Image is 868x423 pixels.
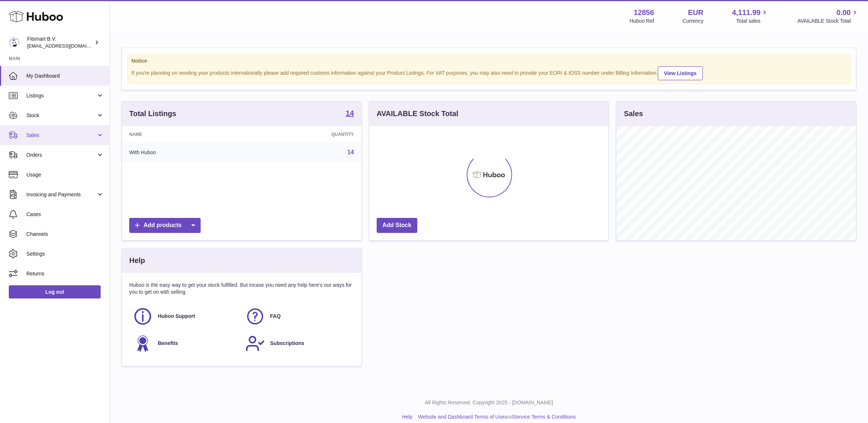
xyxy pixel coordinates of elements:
a: 14 [346,110,354,118]
div: Huboo Ref [630,18,654,25]
span: 4,111.99 [732,8,761,18]
span: Subscriptions [270,340,304,347]
span: [EMAIL_ADDRESS][DOMAIN_NAME] [27,43,108,49]
a: View Listings [658,66,703,80]
a: Subscriptions [245,334,350,353]
img: internalAdmin-12856@internal.huboo.com [9,37,20,48]
span: Usage [26,171,104,178]
div: Currency [683,18,704,25]
a: Help [402,414,413,420]
div: If you're planning on sending your products internationally please add required customs informati... [131,65,846,80]
span: AVAILABLE Stock Total [797,18,859,25]
p: All Rights Reserved. Copyright 2025 - [DOMAIN_NAME] [116,399,862,406]
span: Cases [26,211,104,218]
a: FAQ [245,307,350,326]
h3: Sales [624,109,643,119]
a: Log out [9,285,101,298]
p: Huboo is the easy way to get your stock fulfilled. But incase you need any help here's our ways f... [129,282,354,296]
span: Total sales [736,18,769,25]
strong: Notice [131,57,846,64]
a: 0.00 AVAILABLE Stock Total [797,8,859,25]
span: Returns [26,270,104,277]
a: Huboo Support [133,307,238,326]
a: Service Terms & Conditions [513,414,576,420]
strong: 12856 [634,8,654,18]
td: With Huboo [122,143,248,162]
span: Listings [26,92,96,99]
a: Benefits [133,334,238,353]
a: Add products [129,218,201,233]
span: Channels [26,231,104,238]
div: Fitsmart B.V. [27,36,93,49]
span: My Dashboard [26,73,104,79]
a: Website and Dashboard Terms of Use [418,414,504,420]
span: FAQ [270,313,281,320]
th: Quantity [248,126,361,143]
h3: Help [129,256,145,266]
h3: Total Listings [129,109,176,119]
span: Sales [26,132,96,139]
span: Invoicing and Payments [26,191,96,198]
strong: EUR [688,8,703,18]
span: Orders [26,152,96,159]
th: Name [122,126,248,143]
span: Stock [26,112,96,119]
strong: 14 [346,110,354,117]
a: Add Stock [377,218,417,233]
span: Settings [26,251,104,257]
li: and [416,413,576,420]
h3: AVAILABLE Stock Total [377,109,458,119]
span: Huboo Support [158,313,195,320]
span: Benefits [158,340,178,347]
a: 4,111.99 Total sales [732,8,769,25]
span: 0.00 [837,8,851,18]
a: 14 [347,149,354,155]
